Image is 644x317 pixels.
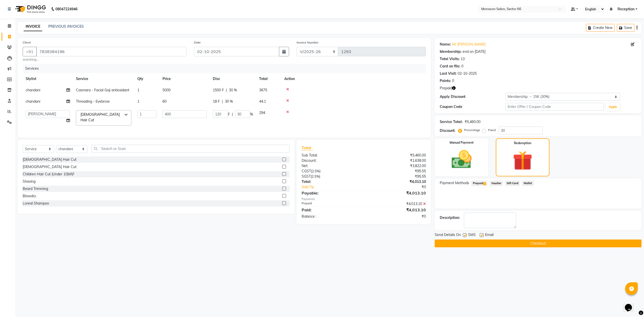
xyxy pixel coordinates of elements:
div: 13 [461,56,465,62]
button: Create New [586,24,615,32]
span: Threading - Eyebrow [76,99,110,104]
button: +91 [23,47,37,56]
a: Mr [PERSON_NAME] [452,42,486,47]
div: Services [23,64,430,73]
th: Total [256,73,281,85]
input: Search by Name/Mobile/Email/Code [36,47,186,56]
small: searching... [23,57,186,62]
span: chandani [26,99,40,104]
div: Net: [298,163,364,169]
div: [DEMOGRAPHIC_DATA] Hair Cut [23,157,76,162]
div: Loreal Shampoo [23,201,49,206]
button: Checkout [435,240,641,247]
span: Voucher [490,180,503,186]
div: 02-10-2025 [458,71,477,76]
div: 0 [452,78,454,84]
div: 0 [461,64,463,69]
button: Save [617,24,634,32]
div: ₹95.55 [364,169,430,174]
th: Disc [210,73,256,85]
div: ₹4,013.10 [364,179,430,184]
div: ₹4,013.10 [364,190,430,196]
div: Total Visits: [440,56,460,62]
div: ( ) [298,169,364,174]
div: Children Hair Cut (Under 10)M\F [23,172,74,177]
div: Payable: [298,190,364,196]
span: Email [485,232,494,239]
b: 08047224946 [55,2,77,16]
div: Shaving [23,179,35,184]
div: Prepaid [298,201,364,207]
div: ₹5,460.00 [465,119,480,125]
span: 18 F [213,99,220,104]
span: 30 % [225,99,233,104]
span: Payment Methods [440,180,469,186]
div: Total: [298,179,364,184]
span: 2.5% [312,174,319,178]
div: Coupon Code [440,104,505,109]
span: Gift Card [505,180,520,186]
a: PREVIOUS INVOICES [48,24,84,29]
span: F [228,112,230,117]
span: Total [302,145,313,150]
img: _cash.svg [445,148,478,171]
div: ₹5,460.00 [364,153,430,158]
div: Discount: [298,158,364,163]
div: Payments [302,197,426,201]
span: chandani [26,88,40,92]
th: Price [159,73,210,85]
th: Stylist [23,73,73,85]
button: Apply [606,103,620,111]
input: Enter Offer / Coupon Code [505,103,604,111]
span: % [250,112,253,117]
div: Blowdry [23,193,36,199]
span: SMS [468,232,476,239]
span: 1 [137,99,139,104]
span: 1500 F [213,88,224,93]
div: Name: [440,42,451,47]
img: _gift.svg [507,148,539,173]
span: 60 [163,99,167,104]
span: 5000 [163,88,171,92]
div: Sub Total: [298,153,364,158]
label: Manual Payment [450,140,474,145]
span: Casmara - Facial Goji antioxidant [76,88,129,92]
span: Wallet [522,180,534,186]
iframe: chat widget [623,297,639,312]
div: Last Visit: [440,71,457,76]
a: INVOICE [24,22,42,31]
label: Fixed [488,128,496,132]
a: Add Tip [298,184,375,190]
div: Discount: [440,128,455,133]
span: | [232,112,233,117]
div: ( ) [298,174,364,179]
span: Reception [618,7,634,12]
a: x [94,118,96,122]
label: Client [23,40,31,45]
div: ₹3,822.00 [364,163,430,169]
div: end on [DATE] [463,49,486,54]
input: Search or Scan [91,145,290,152]
div: Description: [440,215,460,220]
div: ₹95.55 [364,174,430,179]
div: Membership: [440,49,462,54]
span: 2.5% [312,169,319,173]
span: Prepaid [440,86,452,91]
span: 294 [259,110,265,115]
img: logo [13,2,47,16]
span: 1 [137,88,139,92]
label: Date [194,40,201,45]
div: ₹0 [375,184,430,190]
span: SGST [302,174,311,179]
th: Action [281,73,426,85]
div: Points: [440,78,451,84]
span: 30 % [229,88,237,93]
div: ₹4,013.10 [364,201,430,207]
div: Service Total: [440,119,463,125]
div: ₹4,013.10 [364,207,430,213]
th: Service [73,73,134,85]
div: [DEMOGRAPHIC_DATA] Hair Cut [23,164,76,170]
span: | [222,99,223,104]
label: Redemption [514,141,531,145]
span: Send Details On [435,232,461,239]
